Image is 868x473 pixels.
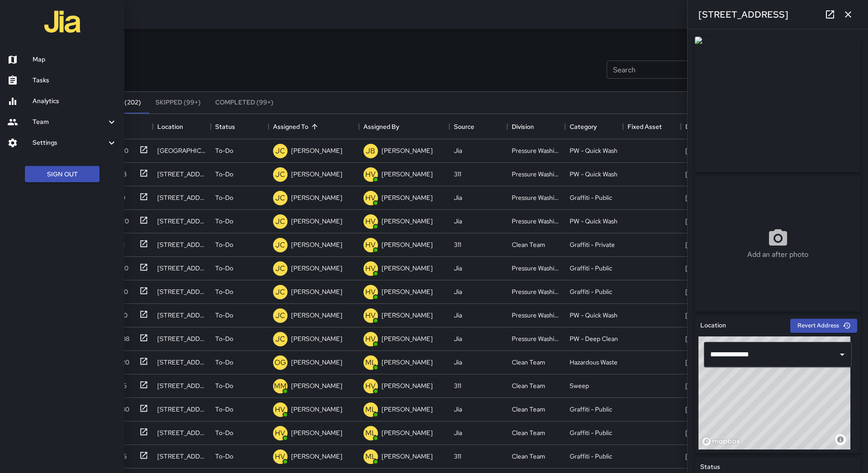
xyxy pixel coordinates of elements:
[33,117,106,127] h6: Team
[33,96,117,106] h6: Analytics
[44,4,80,40] img: jia-logo
[25,166,99,183] button: Sign Out
[33,76,117,85] h6: Tasks
[33,138,106,148] h6: Settings
[33,55,117,65] h6: Map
